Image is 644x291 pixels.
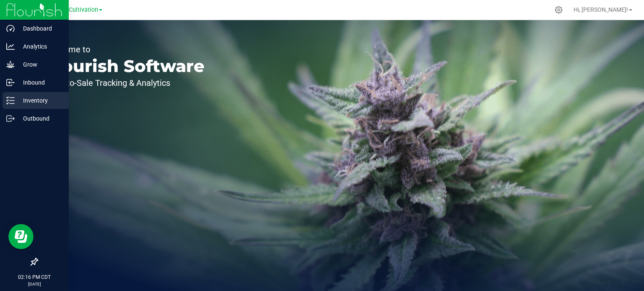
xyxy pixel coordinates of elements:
[15,77,65,88] p: Inbound
[6,96,15,105] inline-svg: Inventory
[69,6,98,13] span: Cultivation
[6,42,15,51] inline-svg: Analytics
[6,60,15,69] inline-svg: Grow
[45,45,205,54] p: Welcome to
[15,23,65,33] p: Dashboard
[15,41,65,52] p: Analytics
[15,59,65,70] p: Grow
[45,58,205,75] p: Flourish Software
[15,95,65,106] p: Inventory
[15,113,65,124] p: Outbound
[45,79,205,87] p: Seed-to-Sale Tracking & Analytics
[6,78,15,87] inline-svg: Inbound
[553,6,564,14] div: Manage settings
[4,273,65,281] p: 02:16 PM CDT
[4,281,65,287] p: [DATE]
[6,24,15,33] inline-svg: Dashboard
[8,224,34,249] iframe: Resource center
[6,114,15,123] inline-svg: Outbound
[574,6,628,13] span: Hi, [PERSON_NAME]!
